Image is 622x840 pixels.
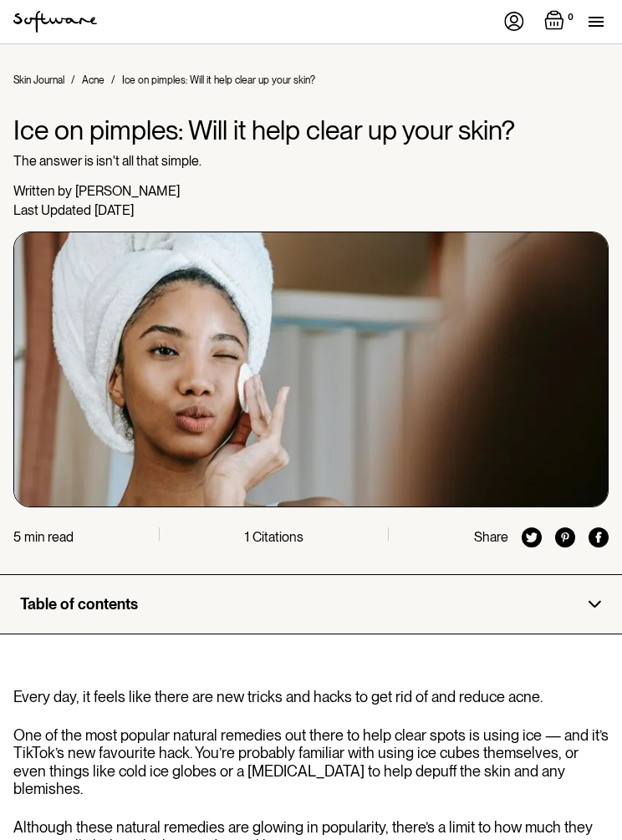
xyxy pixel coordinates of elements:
[13,153,609,169] p: The answer is isn't all that simple.
[544,10,577,33] a: Open empty cart
[13,726,609,798] p: One of the most popular natural remedies out there to help clear spots is using ice — and it’s Ti...
[474,529,508,545] div: Share
[13,529,21,545] div: 5
[245,529,249,545] div: 1
[111,74,115,86] div: /
[75,183,180,199] div: [PERSON_NAME]
[13,202,91,218] div: Last Updated
[13,74,64,86] a: Skin Journal
[20,595,138,613] div: Table of contents
[564,10,577,25] div: 0
[13,183,72,199] div: Written by
[13,688,609,706] p: Every day, it feels like there are new tricks and hacks to get rid of and reduce acne.
[13,115,609,146] h1: Ice on pimples: Will it help clear up your skin?
[24,529,74,545] div: min read
[555,527,575,547] img: pinterest icon
[522,527,542,547] img: twitter icon
[122,74,315,86] div: Ice on pimples: Will it help clear up your skin?
[13,11,97,33] a: home
[82,74,105,86] a: Acne
[13,11,97,33] img: Software Logo
[252,529,303,545] div: Citations
[589,527,609,547] img: facebook icon
[94,202,134,218] div: [DATE]
[71,74,75,86] div: /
